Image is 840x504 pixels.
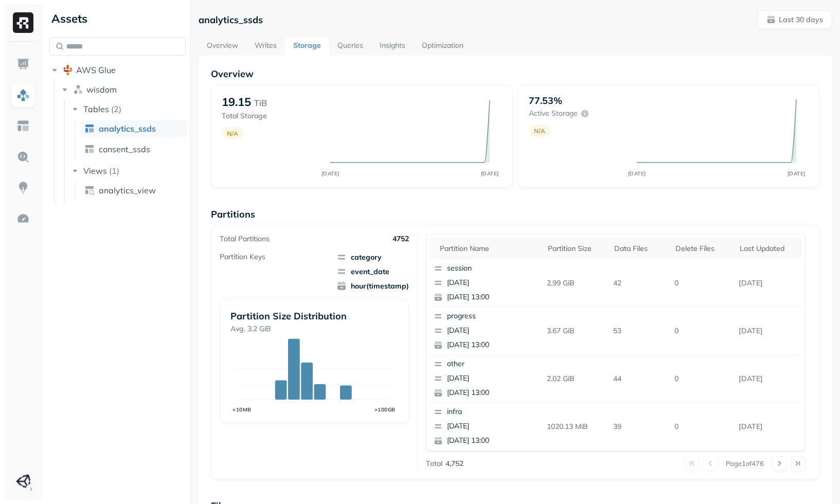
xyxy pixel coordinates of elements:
p: Active storage [529,109,578,118]
p: session [447,263,547,274]
p: Aug 27, 2025 [735,370,801,388]
p: 44 [609,370,670,388]
p: [DATE] [447,421,547,431]
button: session[DATE][DATE] 13:00 [430,259,551,307]
p: Aug 27, 2025 [735,274,801,292]
button: Last 30 days [758,10,832,29]
p: Partition Keys [220,252,265,262]
div: Assets [49,10,186,27]
button: other[DATE][DATE] 13:00 [430,355,551,402]
p: ( 2 ) [111,104,121,114]
p: Total Storage [222,111,320,121]
img: namespace [73,84,83,95]
p: 0 [670,274,735,292]
p: Total Partitions [220,234,270,244]
p: [DATE] 13:00 [447,388,547,398]
p: 42 [609,274,670,292]
img: Ryft [13,12,33,33]
p: [DATE] 13:00 [447,436,547,446]
button: wisdom [60,81,186,98]
button: progress[DATE][DATE] 13:00 [430,307,551,354]
p: [DATE] [447,326,547,336]
p: Avg. 3.2 GiB [230,324,398,334]
span: event_date [336,266,409,277]
div: Partition name [440,244,538,254]
div: Last updated [740,244,796,254]
p: [DATE] [447,373,547,384]
button: Views(1) [70,163,187,179]
p: [DATE] [447,278,547,288]
tspan: <10MB [233,406,252,413]
img: Assets [16,88,30,102]
p: Page 1 of 476 [726,459,764,468]
p: Partitions [211,208,819,220]
span: consent_ssds [99,144,150,154]
a: consent_ssds [80,141,187,157]
a: Queries [329,37,371,56]
img: table [84,123,95,134]
p: 19.15 [222,95,251,109]
button: infra[DATE][DATE] 13:00 [430,403,551,450]
p: [DATE] 13:00 [447,292,547,302]
p: Aug 27, 2025 [735,322,801,340]
button: Tables(2) [70,101,187,117]
p: N/A [534,127,545,135]
div: Delete Files [675,244,729,254]
p: ( 1 ) [109,166,119,176]
tspan: [DATE] [628,170,646,177]
button: AWS Glue [49,62,186,78]
a: Optimization [414,37,472,56]
img: root [63,65,73,75]
p: Last 30 days [779,15,823,25]
p: Aug 27, 2025 [735,418,801,436]
img: view [84,185,95,195]
p: TiB [254,97,267,109]
a: Storage [285,37,329,56]
img: Dashboard [16,58,30,71]
a: analytics_ssds [80,120,187,137]
p: N/A [227,130,238,137]
p: 0 [670,322,735,340]
span: analytics_view [99,185,156,195]
span: Views [83,166,107,176]
img: table [84,144,95,154]
span: category [336,252,409,262]
a: Insights [371,37,414,56]
p: analytics_ssds [199,14,263,26]
span: hour(timestamp) [336,281,409,291]
p: progress [447,311,547,321]
p: Partition Size Distribution [230,310,398,322]
span: analytics_ssds [99,123,156,134]
img: Query Explorer [16,150,30,164]
p: 77.53% [529,95,562,106]
img: Unity [16,474,30,489]
a: Writes [246,37,285,56]
p: 4752 [392,234,409,244]
tspan: [DATE] [321,170,339,177]
span: Tables [83,104,109,114]
p: 39 [609,418,670,436]
p: 4,752 [445,459,463,469]
p: Overview [211,68,819,80]
div: Data Files [614,244,665,254]
p: 3.67 GiB [543,322,609,340]
p: 1020.13 MiB [543,418,609,436]
p: [DATE] 13:00 [447,340,547,350]
p: Total [426,459,442,469]
tspan: [DATE] [788,170,806,177]
p: infra [447,407,547,417]
p: 0 [670,370,735,388]
a: Overview [199,37,246,56]
span: AWS Glue [76,65,116,75]
img: Insights [16,181,30,194]
img: Asset Explorer [16,119,30,133]
p: 2.99 GiB [543,274,609,292]
p: 2.02 GiB [543,370,609,388]
tspan: [DATE] [480,170,498,177]
tspan: >100GB [374,406,396,413]
a: analytics_view [80,182,187,199]
img: Optimization [16,212,30,225]
div: Partition size [548,244,604,254]
p: 0 [670,418,735,436]
span: wisdom [86,84,117,95]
